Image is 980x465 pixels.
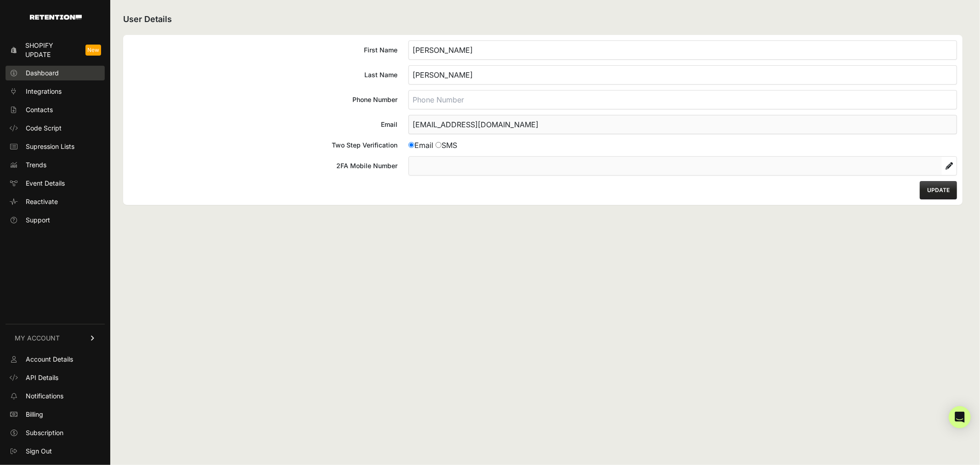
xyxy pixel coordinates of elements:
[6,158,105,172] a: Trends
[129,45,397,55] div: First Name
[26,373,58,382] span: API Details
[26,355,73,364] span: Account Details
[26,142,74,151] span: Supression Lists
[85,45,101,56] span: New
[408,40,957,60] input: First Name
[123,13,963,26] h2: User Details
[6,38,105,62] a: Shopify Update New
[129,120,397,129] div: Email
[15,334,60,343] span: MY ACCOUNT
[26,447,52,456] span: Sign Out
[6,102,105,117] a: Contacts
[949,406,971,428] div: Open Intercom Messenger
[6,407,105,422] a: Billing
[6,176,105,191] a: Event Details
[920,181,957,199] button: UPDATE
[26,391,63,401] span: Notifications
[6,194,105,209] a: Reactivate
[26,428,63,437] span: Subscription
[6,389,105,403] a: Notifications
[408,142,414,148] input: Email
[6,84,105,99] a: Integrations
[408,115,957,134] input: Email
[408,141,433,150] label: Email
[26,160,46,170] span: Trends
[129,95,397,104] div: Phone Number
[436,142,442,148] input: SMS
[26,197,58,206] span: Reactivate
[26,179,65,188] span: Event Details
[6,324,105,352] a: MY ACCOUNT
[26,68,59,78] span: Dashboard
[26,87,62,96] span: Integrations
[30,15,82,20] img: Retention.com
[25,41,78,59] span: Shopify Update
[6,121,105,136] a: Code Script
[6,139,105,154] a: Supression Lists
[6,425,105,440] a: Subscription
[6,444,105,459] a: Sign Out
[26,124,62,133] span: Code Script
[408,90,957,109] input: Phone Number
[6,213,105,227] a: Support
[26,105,53,114] span: Contacts
[129,161,397,170] div: 2FA Mobile Number
[436,141,457,150] label: SMS
[409,157,942,175] input: 2FA Mobile Number
[6,66,105,80] a: Dashboard
[6,370,105,385] a: API Details
[129,141,397,150] div: Two Step Verification
[6,352,105,367] a: Account Details
[26,410,43,419] span: Billing
[129,70,397,79] div: Last Name
[26,215,50,225] span: Support
[408,65,957,85] input: Last Name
